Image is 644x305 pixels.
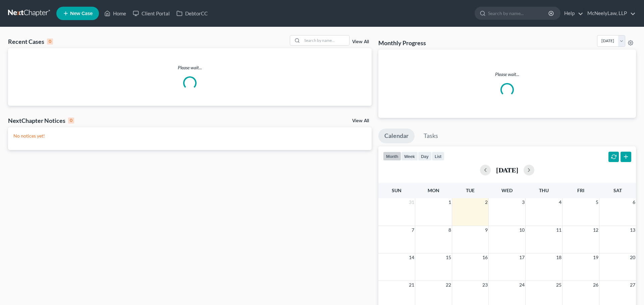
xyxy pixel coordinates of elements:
[384,71,631,78] p: Please wait...
[173,7,211,19] a: DebtorCC
[584,7,636,19] a: McNeelyLaw, LLP
[101,7,129,19] a: Home
[408,198,415,206] span: 31
[592,253,599,261] span: 19
[418,152,432,161] button: day
[47,39,53,45] div: 0
[484,226,488,234] span: 9
[577,187,584,193] span: Fri
[302,35,349,45] input: Search by name...
[352,119,369,123] a: View All
[129,7,173,19] a: Client Portal
[496,166,518,173] h2: [DATE]
[466,187,475,193] span: Tue
[592,226,599,234] span: 12
[411,226,415,234] span: 7
[448,226,452,234] span: 8
[432,152,444,161] button: list
[629,281,636,289] span: 27
[482,281,488,289] span: 23
[408,253,415,261] span: 14
[70,11,93,16] span: New Case
[539,187,549,193] span: Thu
[8,64,372,71] p: Please wait...
[401,152,418,161] button: week
[378,39,426,47] h3: Monthly Progress
[629,226,636,234] span: 13
[629,253,636,261] span: 20
[561,7,583,19] a: Help
[519,253,525,261] span: 17
[484,198,488,206] span: 2
[555,226,562,234] span: 11
[501,187,513,193] span: Wed
[13,133,366,139] p: No notices yet!
[558,198,562,206] span: 4
[448,198,452,206] span: 1
[488,7,549,19] input: Search by name...
[418,129,444,143] a: Tasks
[445,253,452,261] span: 15
[408,281,415,289] span: 21
[428,187,439,193] span: Mon
[632,198,636,206] span: 6
[378,129,415,143] a: Calendar
[445,281,452,289] span: 22
[555,253,562,261] span: 18
[8,37,53,46] div: Recent Cases
[595,198,599,206] span: 5
[613,187,622,193] span: Sat
[383,152,401,161] button: month
[482,253,488,261] span: 16
[352,40,369,44] a: View All
[392,187,401,193] span: Sun
[519,226,525,234] span: 10
[592,281,599,289] span: 26
[521,198,525,206] span: 3
[555,281,562,289] span: 25
[519,281,525,289] span: 24
[68,118,74,124] div: 0
[8,117,74,125] div: NextChapter Notices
